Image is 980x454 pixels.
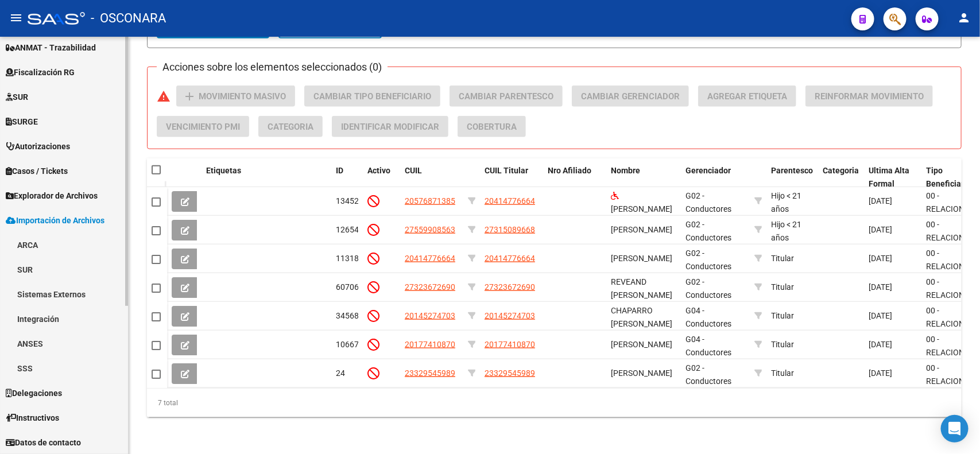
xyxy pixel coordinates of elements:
[157,59,388,75] h3: Acciones sobre los elementos seleccionados (0)
[611,254,672,263] span: [PERSON_NAME]
[707,91,787,102] span: Agregar Etiqueta
[480,158,543,196] datatable-header-cell: CUIL Titular
[336,368,345,378] span: 24
[268,122,313,132] span: Categoria
[363,158,400,196] datatable-header-cell: Activo
[869,223,917,236] div: [DATE]
[6,66,75,79] span: Fiscalización RG
[341,122,439,132] span: Identificar Modificar
[685,335,734,370] span: G04 - Conductores Navales MDQ
[685,277,742,313] span: G02 - Conductores Navales Central
[681,158,750,196] datatable-header-cell: Gerenciador
[405,196,455,205] span: 20576871385
[869,195,917,208] div: [DATE]
[485,340,535,349] span: 20177410870
[611,204,672,214] span: [PERSON_NAME]
[921,158,967,196] datatable-header-cell: Tipo Beneficiario
[771,282,794,292] span: Titular
[405,282,455,292] span: 27323672690
[450,86,563,107] button: Cambiar Parentesco
[805,86,933,107] button: Reinformar Movimiento
[9,11,23,25] mat-icon: menu
[926,335,979,383] span: 00 - RELACION DE DEPENDENCIA
[6,115,38,128] span: SURGE
[485,196,535,205] span: 20414776664
[405,340,455,349] span: 20177410870
[313,91,431,102] span: Cambiar Tipo Beneficiario
[685,191,742,227] span: G02 - Conductores Navales Central
[336,311,359,320] span: 34568
[869,281,917,294] div: [DATE]
[485,282,535,292] span: 27323672690
[869,252,917,265] div: [DATE]
[685,306,734,342] span: G04 - Conductores Navales MDQ
[771,166,813,175] span: Parentesco
[459,91,553,102] span: Cambiar Parentesco
[685,220,742,255] span: G02 - Conductores Navales Central
[405,368,455,378] span: 23329545989
[199,91,286,102] span: Movimiento Masivo
[771,368,794,378] span: Titular
[543,158,606,196] datatable-header-cell: Nro Afiliado
[6,387,62,399] span: Delegaciones
[926,249,979,297] span: 00 - RELACION DE DEPENDENCIA
[926,306,979,354] span: 00 - RELACION DE DEPENDENCIA
[6,214,104,227] span: Importación de Archivos
[206,166,241,175] span: Etiquetas
[869,166,909,188] span: Ultima Alta Formal
[405,254,455,263] span: 20414776664
[815,91,924,102] span: Reinformar Movimiento
[869,338,917,351] div: [DATE]
[685,363,742,399] span: G02 - Conductores Navales Central
[6,412,59,424] span: Instructivos
[405,225,455,234] span: 27559908563
[611,340,672,349] span: [PERSON_NAME]
[367,166,390,175] span: Activo
[941,415,969,443] div: Open Intercom Messenger
[926,363,979,412] span: 00 - RELACION DE DEPENDENCIA
[336,340,359,349] span: 10667
[581,91,680,102] span: Cambiar Gerenciador
[202,158,331,196] datatable-header-cell: Etiquetas
[766,158,818,196] datatable-header-cell: Parentesco
[611,225,672,234] span: [PERSON_NAME]
[572,86,689,107] button: Cambiar Gerenciador
[926,166,971,188] span: Tipo Beneficiario
[957,11,971,25] mat-icon: person
[176,86,295,107] button: Movimiento Masivo
[485,166,528,175] span: CUIL Titular
[485,225,535,234] span: 27315089668
[405,166,422,175] span: CUIL
[771,191,801,214] span: Hijo < 21 años
[304,86,440,107] button: Cambiar Tipo Beneficiario
[467,122,517,132] span: Cobertura
[6,41,96,54] span: ANMAT - Trazabilidad
[864,158,921,196] datatable-header-cell: Ultima Alta Formal
[698,86,796,107] button: Agregar Etiqueta
[400,158,463,196] datatable-header-cell: CUIL
[336,254,363,263] span: 113189
[685,166,731,175] span: Gerenciador
[485,368,535,378] span: 23329545989
[869,367,917,380] div: [DATE]
[606,158,681,196] datatable-header-cell: Nombre
[818,158,864,196] datatable-header-cell: Categoria
[157,116,249,137] button: Vencimiento PMI
[6,436,81,449] span: Datos de contacto
[6,140,70,153] span: Autorizaciones
[771,311,794,320] span: Titular
[332,116,448,137] button: Identificar Modificar
[458,116,526,137] button: Cobertura
[611,306,672,328] span: CHAPARRO [PERSON_NAME]
[485,311,535,320] span: 20145274703
[258,116,323,137] button: Categoria
[771,254,794,263] span: Titular
[331,158,363,196] datatable-header-cell: ID
[771,220,801,242] span: Hijo < 21 años
[685,249,742,284] span: G02 - Conductores Navales Central
[147,389,962,417] div: 7 total
[611,277,672,300] span: REVEAND [PERSON_NAME]
[6,165,68,177] span: Casos / Tickets
[336,282,359,292] span: 60706
[926,277,979,325] span: 00 - RELACION DE DEPENDENCIA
